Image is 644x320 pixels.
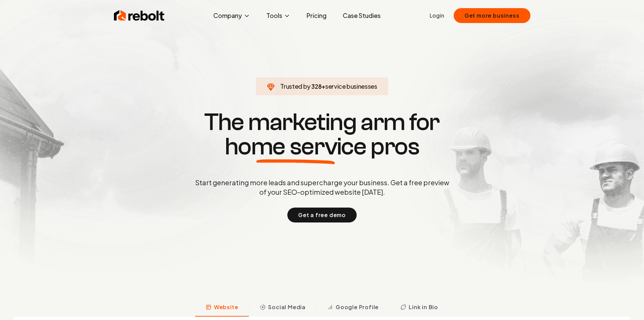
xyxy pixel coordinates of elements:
button: Get a free demo [287,208,357,222]
h1: The marketing arm for pros [160,110,484,159]
span: Social Media [268,303,306,311]
button: Tools [261,9,296,22]
p: Start generating more leads and supercharge your business. Get a free preview of your SEO-optimiz... [194,178,451,197]
span: Website [214,303,238,311]
a: Case Studies [337,9,386,22]
button: Link in Bio [389,299,449,317]
a: Pricing [301,9,332,22]
span: home service [225,134,366,159]
button: Get more business [454,8,530,23]
span: Link in Bio [409,303,438,311]
a: Login [430,12,444,20]
button: Company [208,9,256,22]
span: 328 [311,82,321,91]
span: service businesses [325,82,377,90]
span: Trusted by [280,82,310,90]
button: Google Profile [316,299,389,317]
button: Website [195,299,249,317]
span: + [321,82,325,90]
span: Google Profile [336,303,379,311]
button: Social Media [249,299,316,317]
img: Rebolt Logo [114,9,165,22]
